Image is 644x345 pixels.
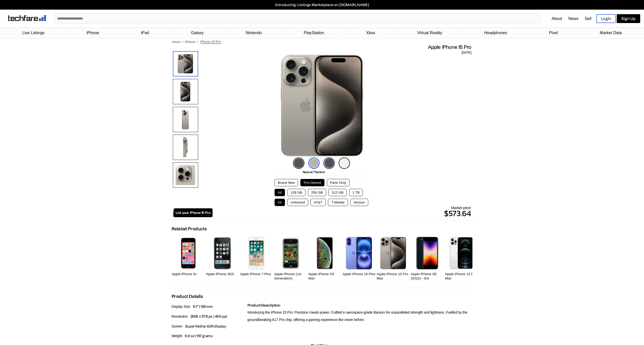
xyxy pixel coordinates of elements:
div: Market price [213,206,471,219]
button: 128 GB [287,189,305,196]
img: iPhone 15 Pro Max [380,237,406,269]
a: iPad [138,28,152,38]
img: iPhone SE 3rd Gen [416,237,438,269]
h2: Apple iPhone 5c [172,272,205,276]
a: iPhone (1st Generation) Apple iPhone (1st Generation) [274,234,307,282]
a: About [552,16,562,21]
a: iPhone XS Max Apple iPhone XS Max [308,234,341,282]
img: techfare logo [8,15,46,21]
a: iPhone [185,40,195,44]
img: natural-titanium-icon [308,157,320,169]
a: Nintendo [243,28,264,38]
button: All [275,189,285,196]
a: Galaxy [189,28,206,38]
p: Display Size [172,303,245,310]
button: Pre-Owned [300,179,324,186]
button: Brand New [275,179,298,186]
p: Resolution [172,313,245,320]
a: PlayStation [301,28,327,38]
img: iPhone (1st Generation) [281,237,300,269]
span: iPhone 15 Pro [200,40,221,44]
p: Screen [172,323,245,330]
a: iPhone 3GS Apple iPhone 3GS [206,234,239,282]
h2: Apple iPhone 16 Plus [343,272,376,276]
span: Natural Titanium [303,170,325,174]
a: List your iPhone 15 Pro [173,208,213,217]
img: white-titanium-icon [339,157,350,169]
span: List your iPhone 15 Pro [176,211,211,215]
a: iPhone 7 Plus Apple iPhone 7 Plus [240,234,273,282]
a: Sell [585,16,591,21]
img: iPhone 12 Pro Max [450,237,473,269]
a: Xbox [364,28,378,38]
a: News [568,16,578,21]
a: Live Listings [20,28,47,38]
h2: Apple iPhone 3GS [206,272,239,276]
button: 1 TB [349,189,363,196]
a: Introducing: Listings Marketplace on [DOMAIN_NAME] [3,3,641,7]
button: AT&T [310,199,326,206]
a: Pixel [547,28,560,38]
span: 6.6 oz | 187 grams [185,334,213,338]
h2: Apple iPhone 15 Pro Max [377,272,410,281]
a: Login [596,14,616,23]
a: iPhone [84,28,102,38]
img: iPhone 16 Plus [346,237,372,269]
h2: Apple iPhone 12 Pro Max [445,272,478,281]
h2: Apple iPhone 7 Plus [240,272,273,276]
a: iPhone 16 Plus Apple iPhone 16 Plus [343,234,376,282]
h2: Apple iPhone XS Max [308,272,341,281]
img: blue-titanium-icon [323,157,335,169]
a: iPhone 5s Apple iPhone 5c [172,234,205,282]
img: Camera [173,163,198,188]
img: iPhone 15 Pro [281,55,363,156]
a: Market Data [597,28,624,38]
h2: Related Products [172,226,207,232]
a: iPhone 15 Pro Max Apple iPhone 15 Pro Max [377,234,410,282]
h2: Apple iPhone (1st Generation) [274,272,307,281]
button: 256 GB [308,189,326,196]
button: Parts Only [327,179,349,186]
h2: Apple iPhone SE (2022) - 3rd Generation [411,272,444,285]
button: Unlocked [287,199,308,206]
button: T-Mobile [328,199,348,206]
span: / [182,40,183,44]
a: Virtual Reality [415,28,445,38]
p: Introducing the iPhone 15 Pro: Precision meets power. Crafted in aerospace-grade titanium for unp... [247,309,473,323]
span: 6.1” | 155 mm [193,304,213,309]
img: iPhone 7 Plus [248,237,264,269]
p: $573.64 [213,207,471,219]
h2: Product Description [247,303,473,308]
a: Headphones [482,28,510,38]
button: 512 GB [328,189,347,196]
span: Apple iPhone 15 Pro [428,44,471,50]
span: 2556 x 1179 px | 460 ppi [190,314,227,319]
h2: Product Details [172,294,203,299]
img: black-titanium-icon [293,157,304,169]
img: iPhone 5s [180,237,196,269]
a: iPhone SE 3rd Gen Apple iPhone SE (2022) - 3rd Generation [411,234,444,282]
span: / [197,40,198,44]
img: iPhone XS Max [317,237,333,269]
img: iPhone 15 Pro [173,51,198,76]
a: iPhone 12 Pro Max Apple iPhone 12 Pro Max [445,234,478,282]
span: [DATE] [462,50,471,55]
img: Side [173,135,198,160]
a: Home [172,40,181,44]
img: Front [173,79,198,104]
p: Weight [172,332,245,340]
button: All [275,199,285,206]
span: Super Retina XDR display [185,324,226,329]
img: iPhone 3GS [214,237,231,269]
img: Rear [173,107,198,132]
a: Sign Up [617,14,640,23]
button: Verizon [350,199,368,206]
